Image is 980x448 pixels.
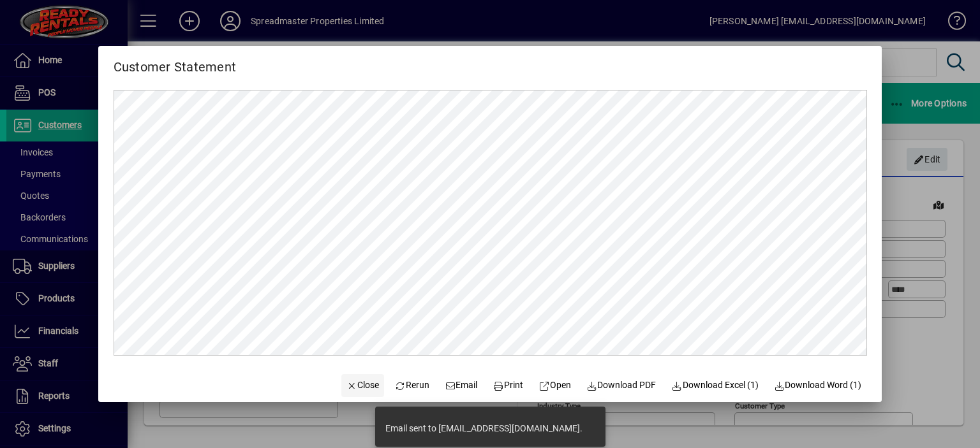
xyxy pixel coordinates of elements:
[394,379,429,392] span: Rerun
[769,374,867,397] button: Download Word (1)
[671,379,759,392] span: Download Excel (1)
[487,374,528,397] button: Print
[445,379,478,392] span: Email
[538,379,571,392] span: Open
[666,374,764,397] button: Download Excel (1)
[98,46,252,77] h2: Customer Statement
[440,374,483,397] button: Email
[533,374,576,397] a: Open
[586,379,657,392] span: Download PDF
[341,374,385,397] button: Close
[385,422,583,435] div: Email sent to [EMAIL_ADDRESS][DOMAIN_NAME].
[774,379,862,392] span: Download Word (1)
[493,379,524,392] span: Print
[581,374,662,397] a: Download PDF
[346,379,380,392] span: Close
